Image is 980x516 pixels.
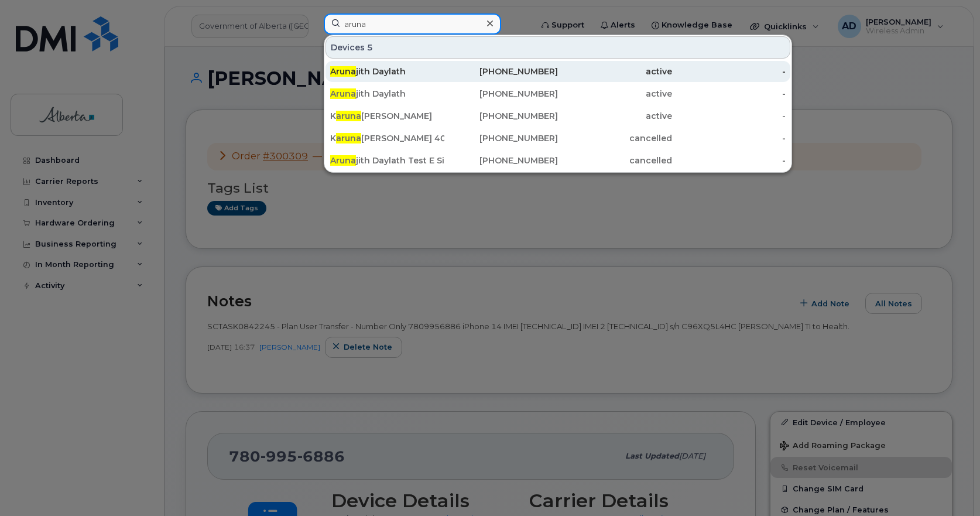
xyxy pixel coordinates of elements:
[325,105,790,127] a: Karuna[PERSON_NAME][PHONE_NUMBER]active-
[330,66,444,77] div: jith Daylath
[558,155,672,166] div: cancelled
[330,110,444,122] div: K [PERSON_NAME]
[330,88,444,100] div: jith Daylath
[672,110,786,122] div: -
[325,128,790,149] a: Karuna[PERSON_NAME] 4036137071[PHONE_NUMBER]cancelled-
[325,83,790,104] a: Arunajith Daylath[PHONE_NUMBER]active-
[330,66,356,77] span: Aruna
[325,150,790,171] a: Arunajith Daylath Test E Sim[PHONE_NUMBER]cancelled-
[444,155,558,166] div: [PHONE_NUMBER]
[558,88,672,100] div: active
[330,88,356,99] span: Aruna
[672,66,786,77] div: -
[444,88,558,100] div: [PHONE_NUMBER]
[558,132,672,144] div: cancelled
[336,133,361,143] span: aruna
[330,132,444,144] div: K [PERSON_NAME] 4036137071
[336,111,361,121] span: aruna
[330,155,444,166] div: jith Daylath Test E Sim
[325,61,790,82] a: Arunajith Daylath[PHONE_NUMBER]active-
[558,66,672,77] div: active
[672,88,786,100] div: -
[558,110,672,122] div: active
[330,155,356,166] span: Aruna
[672,155,786,166] div: -
[672,132,786,144] div: -
[444,66,558,77] div: [PHONE_NUMBER]
[444,132,558,144] div: [PHONE_NUMBER]
[444,110,558,122] div: [PHONE_NUMBER]
[367,42,373,53] span: 5
[325,36,790,59] div: Devices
